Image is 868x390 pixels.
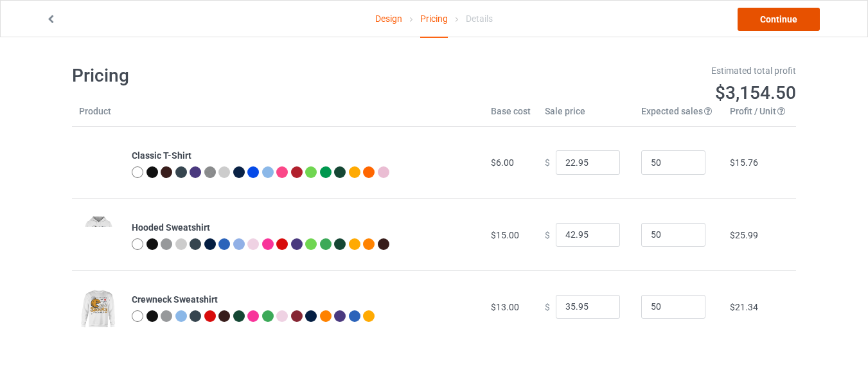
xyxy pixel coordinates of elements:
[491,157,514,168] span: $6.00
[491,230,519,240] span: $15.00
[72,105,125,127] th: Product
[72,64,425,87] h1: Pricing
[132,294,218,305] b: Crewneck Sweatshirt
[484,105,538,127] th: Base cost
[375,1,402,37] a: Design
[466,1,493,37] div: Details
[545,157,550,168] span: $
[545,229,550,240] span: $
[545,301,550,312] span: $
[730,157,758,168] span: $15.76
[730,230,758,240] span: $25.99
[491,302,519,312] span: $13.00
[132,150,191,161] b: Classic T-Shirt
[738,8,820,31] a: Continue
[204,166,216,178] img: heather_texture.png
[538,105,634,127] th: Sale price
[420,1,448,38] div: Pricing
[730,302,758,312] span: $21.34
[715,82,796,103] span: $3,154.50
[723,105,796,127] th: Profit / Unit
[634,105,723,127] th: Expected sales
[132,222,210,233] b: Hooded Sweatshirt
[443,64,797,77] div: Estimated total profit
